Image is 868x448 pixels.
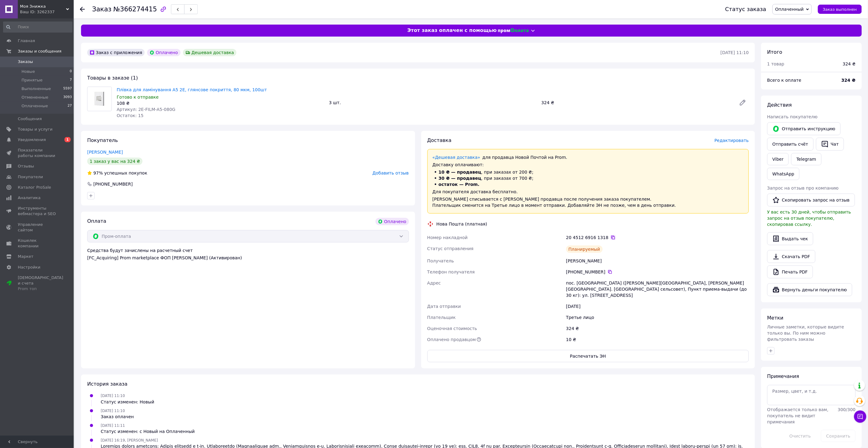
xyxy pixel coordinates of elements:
[767,373,799,379] span: Примечания
[767,265,813,278] a: Печать PDF
[767,186,839,191] span: Запрос на отзыв про компанию
[427,337,476,342] span: Оплачено продавцом
[767,168,800,180] a: WhatsApp
[101,428,195,434] div: Статус изменен: с Новый на Оплаченный
[539,98,734,107] div: 324 ₴
[18,254,33,259] span: Маркет
[117,113,144,118] span: Остаток: 15
[18,116,42,122] span: Сообщения
[18,222,57,233] span: Управление сайтом
[18,206,57,217] span: Инструменты вебмастера и SEO
[63,95,72,100] span: 3093
[767,49,782,55] span: Итого
[63,86,72,92] span: 5597
[427,350,749,362] button: Распечатать ЭН
[433,155,481,160] a: «Дешевая доставка»
[87,150,123,155] a: [PERSON_NAME]
[433,189,744,195] div: Для покупателя доставка бесплатно.
[18,185,51,190] span: Каталог ProSale
[427,304,461,309] span: Дата отправки
[87,255,409,261] div: [FC_Acquiring] Prom marketplace ФОП [PERSON_NAME] (Активирован)
[3,22,72,33] input: Поиск
[427,137,452,143] span: Доставка
[566,269,749,275] div: [PHONE_NUMBER]
[18,195,41,201] span: Аналитика
[838,407,856,412] span: 300 / 300
[117,95,159,100] span: Готово к отправке
[714,138,749,143] span: Редактировать
[87,247,409,261] div: Средства будут зачислены на расчетный счет
[18,238,57,249] span: Кошелек компании
[21,86,51,92] span: Выполненные
[427,246,474,251] span: Статус отправления
[117,107,175,112] span: Артикул: 2E-FILM-A5-080G
[737,96,749,109] a: Редактировать
[767,114,818,119] span: Написать покупателю
[427,315,456,320] span: Плательщик
[565,255,750,266] div: [PERSON_NAME]
[433,169,744,175] li: , при заказах от 200 ₴;
[18,137,46,143] span: Уведомления
[407,27,497,34] span: Этот заказ оплачен с помощью
[18,174,43,180] span: Покупатели
[566,234,749,241] div: 20 4512 6916 1318
[101,399,154,405] div: Статус изменен: Новый
[87,218,106,224] span: Оплата
[64,137,71,142] span: 1
[87,158,142,165] div: 1 заказ у вас на 324 ₴
[565,334,750,345] div: 10 ₴
[565,323,750,334] div: 324 ₴
[20,4,66,9] span: Моя Знижка
[427,235,468,240] span: Номер накладной
[117,87,267,92] a: Плівка для ламінування A5 2E, глянсове покриття, 80 мкм, 100шт
[791,153,821,165] a: Telegram
[433,162,744,168] div: Доставку оплачивают:
[565,301,750,312] div: [DATE]
[147,49,180,56] div: Оплачено
[93,171,103,175] span: 97%
[767,232,813,245] button: Выдать чек
[427,269,475,274] span: Телефон получателя
[439,170,481,175] span: 10 ₴ — продавец
[566,246,603,253] div: Планируемый
[439,176,481,181] span: 30 ₴ — продавец
[21,69,35,74] span: Новые
[565,312,750,323] div: Третье лицо
[843,61,856,67] div: 324 ₴
[767,153,789,165] a: Viber
[18,265,40,270] span: Настройки
[775,7,804,12] span: Оплаченный
[101,414,134,420] div: Заказ оплачен
[70,69,72,74] span: 0
[767,78,801,83] span: Всего к оплате
[68,103,72,109] span: 27
[21,77,43,83] span: Принятые
[117,100,324,106] div: 108 ₴
[18,275,63,292] span: [DEMOGRAPHIC_DATA] и счета
[327,98,539,107] div: 3 шт.
[767,407,829,424] span: Отображается только вам, покупатель не видит примечания
[101,394,125,398] span: [DATE] 11:10
[854,411,866,423] button: Чат с покупателем
[427,258,454,263] span: Получатель
[21,103,48,109] span: Оплаченные
[767,138,814,151] button: Отправить счёт
[101,409,125,413] span: [DATE] 11:10
[87,381,127,387] span: История заказа
[376,218,409,225] div: Оплачено
[433,175,744,181] li: , при заказах от 700 ₴;
[372,171,409,175] span: Добавить отзыв
[767,250,815,263] a: Скачать PDF
[767,102,792,108] span: Действия
[767,122,841,135] button: Отправить инструкцию
[92,6,111,13] span: Заказ
[87,170,147,176] div: успешных покупок
[18,163,34,169] span: Отзывы
[767,210,851,227] span: У вас есть 30 дней, чтобы отправить запрос на отзыв покупателю, скопировав ссылку.
[435,221,489,227] div: Нова Пошта (платная)
[823,7,857,12] span: Заказ выполнен
[767,194,855,206] button: Скопировать запрос на отзыв
[88,91,111,107] img: Плівка для ламінування A5 2E, глянсове покриття, 80 мкм, 100шт
[18,38,35,44] span: Главная
[21,95,48,100] span: Отмененные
